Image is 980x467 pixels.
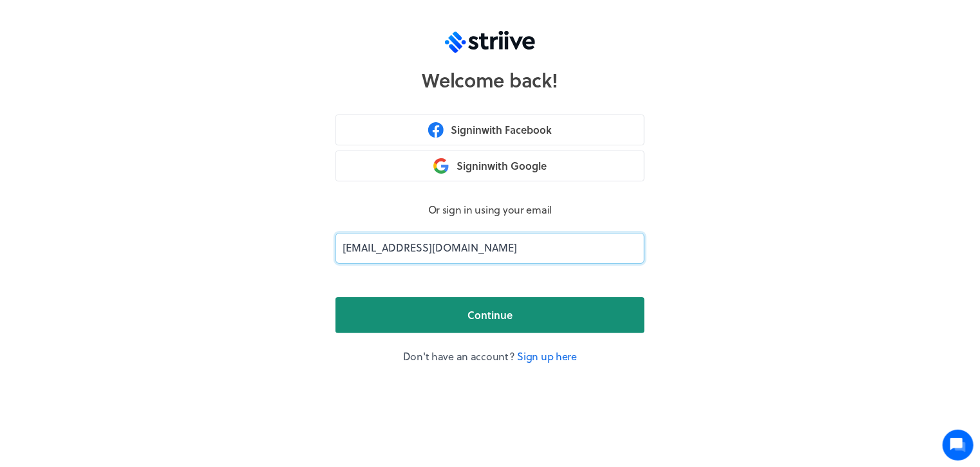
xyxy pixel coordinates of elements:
input: Enter your email to continue... [335,233,645,264]
button: New conversation [20,150,238,176]
h1: Hi [19,62,238,83]
button: Signinwith Facebook [335,114,645,145]
button: Signinwith Google [335,151,645,181]
p: Or sign in using your email [335,202,645,217]
button: Continue [335,297,645,333]
h2: We're here to help. Ask us anything! [19,86,238,127]
p: Don't have an account? [335,349,645,364]
a: Sign up here [517,349,577,363]
span: New conversation [83,158,155,168]
p: Find an answer quickly [17,200,240,215]
img: logo-trans.svg [445,31,535,53]
iframe: gist-messenger-bubble-iframe [943,430,974,461]
span: Continue [467,307,513,323]
input: Search articles [37,221,230,247]
h1: Welcome back! [422,68,558,91]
